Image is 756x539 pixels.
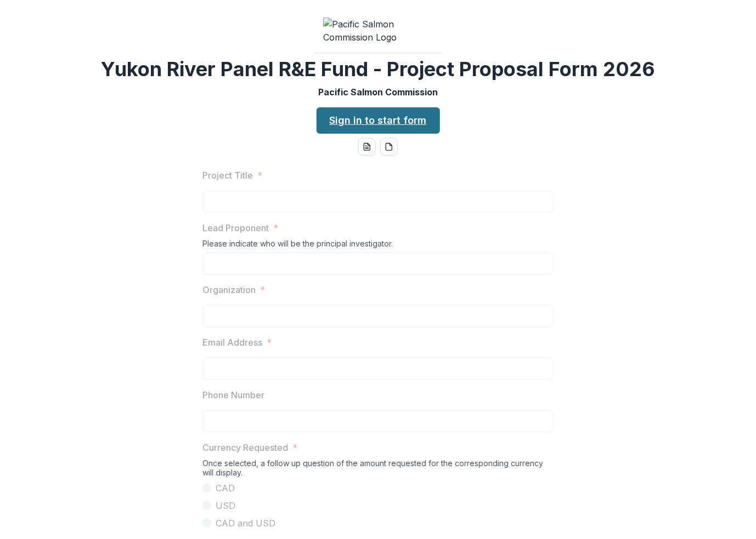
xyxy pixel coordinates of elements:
[202,283,256,296] p: Organization
[216,517,275,530] span: CAD and USD
[202,458,554,481] div: Once selected, a follow up question of the amount requested for the corresponding currency will d...
[202,239,554,253] div: Please indicate who will be the principal investigator.
[202,388,264,402] p: Phone Number
[202,441,288,454] p: Currency Requested
[380,138,398,156] button: pdf-download
[318,85,438,99] p: Pacific Salmon Commission
[202,221,269,234] p: Lead Proponent
[202,169,253,182] p: Project Title
[358,138,376,156] button: word-download
[323,18,433,44] img: Pacific Salmon Commission Logo
[202,336,262,349] p: Email Address
[317,107,440,134] a: Sign in to start form
[216,481,235,495] span: CAD
[101,58,656,81] h2: Yukon River Panel R&E Fund - Project Proposal Form 2026
[216,499,235,512] span: USD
